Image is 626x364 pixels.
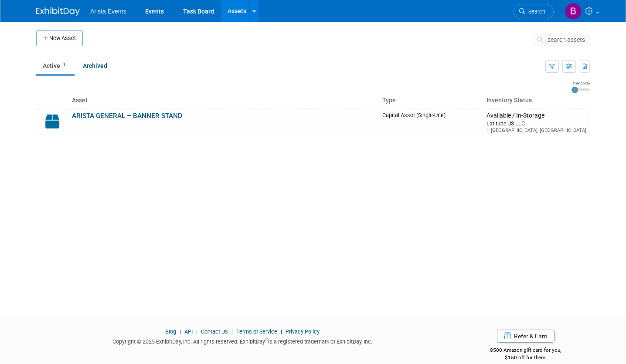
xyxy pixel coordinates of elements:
[279,328,284,335] span: |
[565,3,582,20] img: Brooke Decker
[40,112,65,131] img: Capital-Asset-Icon-2.png
[514,4,554,19] a: Search
[36,336,448,346] div: Copyright © 2025 ExhibitDay, Inc. All rights reserved. ExhibitDay is a registered trademark of Ex...
[572,81,590,86] div: Image Size
[487,127,586,134] div: [GEOGRAPHIC_DATA], [GEOGRAPHIC_DATA]
[177,328,183,335] span: |
[72,112,182,120] a: ARISTA GENERAL – BANNER STAND
[461,354,590,361] div: $150 off for them.
[68,93,379,108] th: Asset
[379,93,483,108] th: Type
[379,108,483,137] td: Capital Asset (Single-Unit)
[76,57,114,74] a: Archived
[532,33,590,47] button: search assets
[194,328,200,335] span: |
[184,328,193,335] a: API
[36,7,80,16] img: ExhibitDay
[90,8,126,15] span: Arista Events
[265,337,268,342] sup: ®
[497,330,555,343] a: Refer & Earn
[487,112,586,120] div: Available / In-Storage
[36,57,75,74] a: Active1
[36,30,83,46] button: New Asset
[61,61,68,68] span: 1
[201,328,228,335] a: Contact Us
[461,341,590,361] div: $500 Amazon gift card for you,
[236,328,277,335] a: Terms of Service
[548,36,585,43] span: search assets
[229,328,235,335] span: |
[286,328,320,335] a: Privacy Policy
[525,8,545,15] span: Search
[487,120,586,127] div: Latitude US LLC
[165,328,176,335] a: Blog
